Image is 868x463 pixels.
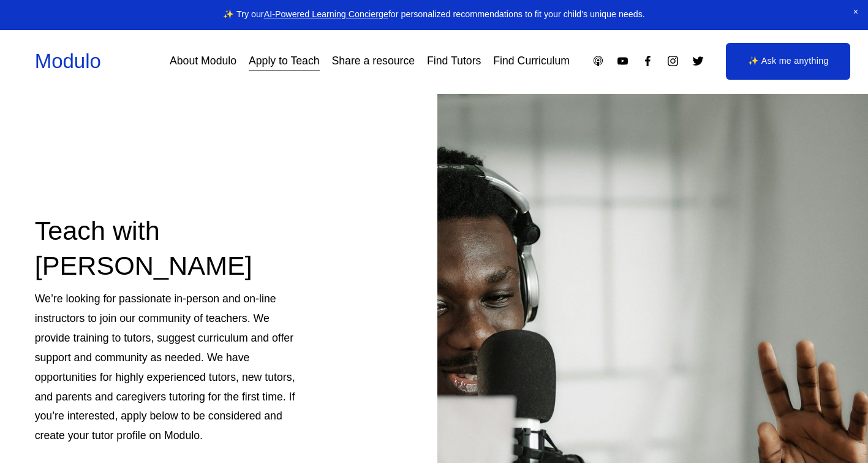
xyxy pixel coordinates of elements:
[641,55,654,67] a: Facebook
[35,50,101,72] a: Modulo
[692,55,704,67] a: Twitter
[726,43,850,80] a: ✨ Ask me anything
[427,50,481,72] a: Find Tutors
[592,55,605,67] a: Apple Podcasts
[264,9,388,19] a: AI-Powered Learning Concierge
[331,50,415,72] a: Share a resource
[35,289,296,446] p: We’re looking for passionate in-person and on-line instructors to join our community of teachers....
[249,50,320,72] a: Apply to Teach
[616,55,629,67] a: YouTube
[493,50,570,72] a: Find Curriculum
[170,50,236,72] a: About Modulo
[35,213,296,283] h2: Teach with [PERSON_NAME]
[666,55,679,67] a: Instagram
